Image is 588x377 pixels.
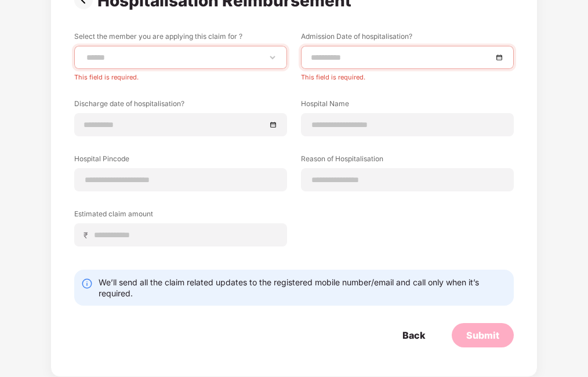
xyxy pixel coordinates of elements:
[402,329,425,342] div: Back
[74,154,287,168] label: Hospital Pincode
[81,278,93,289] img: svg+xml;base64,PHN2ZyBpZD0iSW5mby0yMHgyMCIgeG1sbnM9Imh0dHA6Ly93d3cudzMub3JnLzIwMDAvc3ZnIiB3aWR0aD...
[301,154,514,168] label: Reason of Hospitalisation
[74,209,287,223] label: Estimated claim amount
[466,329,499,342] div: Submit
[301,31,514,46] label: Admission Date of hospitalisation?
[301,99,514,113] label: Hospital Name
[74,31,287,46] label: Select the member you are applying this claim for ?
[301,69,514,81] div: This field is required.
[74,69,287,81] div: This field is required.
[84,230,93,241] span: ₹
[74,99,287,113] label: Discharge date of hospitalisation?
[99,277,507,299] div: We’ll send all the claim related updates to the registered mobile number/email and call only when...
